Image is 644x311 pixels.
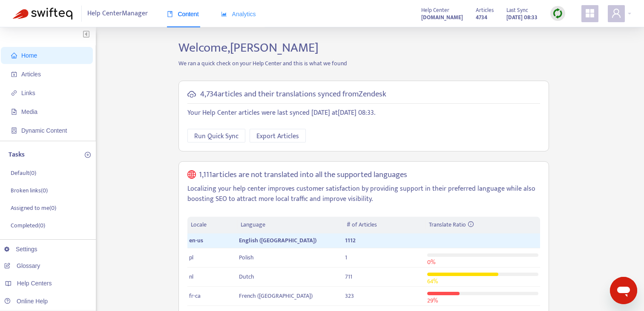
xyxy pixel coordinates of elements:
[11,71,17,77] span: account-book
[187,90,196,99] span: cloud-sync
[199,170,407,180] h5: 1,111 articles are not translated into all the supported languages
[11,52,17,58] span: home
[239,291,313,301] span: French ([GEOGRAPHIC_DATA])
[429,220,536,230] div: Translate Ratio
[11,128,17,134] span: container
[21,90,35,96] span: Links
[345,253,347,262] span: 1
[421,12,463,22] a: [DOMAIN_NAME]
[610,277,637,304] iframe: Button to launch messaging window, conversation in progress
[11,238,38,247] p: All tasks ( 0 )
[250,129,306,142] button: Export Articles
[178,37,319,58] span: Welcome, [PERSON_NAME]
[21,71,41,78] span: Articles
[21,127,67,134] span: Dynamic Content
[476,6,494,15] span: Articles
[237,217,343,233] th: Language
[345,235,356,245] span: 1112
[11,109,17,115] span: file-image
[194,131,239,142] span: Run Quick Sync
[189,272,193,282] span: nl
[200,90,386,99] h5: 4,734 articles and their translations synced from Zendesk
[421,6,449,15] span: Help Center
[506,13,538,22] strong: [DATE] 08:33
[189,291,201,301] span: fr-ca
[187,217,238,233] th: Locale
[585,8,595,18] span: appstore
[427,296,438,305] span: 29 %
[221,11,227,17] span: area-chart
[11,169,36,177] p: Default ( 0 )
[11,90,17,96] span: link
[427,276,438,286] span: 64 %
[187,108,540,118] p: Your Help Center articles were last synced [DATE] at [DATE] 08:33 .
[187,184,540,204] p: Localizing your help center improves customer satisfaction by providing support in their preferre...
[21,108,37,115] span: Media
[9,150,25,160] p: Tasks
[506,6,528,15] span: Last Sync
[221,11,256,17] span: Analytics
[85,152,91,158] span: plus-circle
[11,221,45,230] p: Completed ( 0 )
[239,253,254,262] span: Polish
[189,253,193,262] span: pl
[611,8,621,18] span: user
[17,280,52,287] span: Help Centers
[189,235,203,245] span: en-us
[187,129,245,142] button: Run Quick Sync
[13,8,72,20] img: Swifteq
[256,131,299,142] span: Export Articles
[427,257,435,267] span: 0 %
[239,272,254,282] span: Dutch
[343,217,425,233] th: # of Articles
[476,13,487,22] strong: 4734
[11,203,56,212] p: Assigned to me ( 0 )
[345,272,352,282] span: 711
[21,52,37,59] span: Home
[167,11,173,17] span: book
[4,262,40,269] a: Glossary
[87,6,148,22] span: Help Center Manager
[552,8,563,19] img: sync.dc5367851b00ba804db3.png
[4,298,48,305] a: Online Help
[167,11,199,17] span: Content
[187,170,196,180] span: global
[11,186,48,195] p: Broken links ( 0 )
[172,59,555,68] p: We ran a quick check on your Help Center and this is what we found
[345,291,354,301] span: 323
[239,235,316,245] span: English ([GEOGRAPHIC_DATA])
[4,246,37,253] a: Settings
